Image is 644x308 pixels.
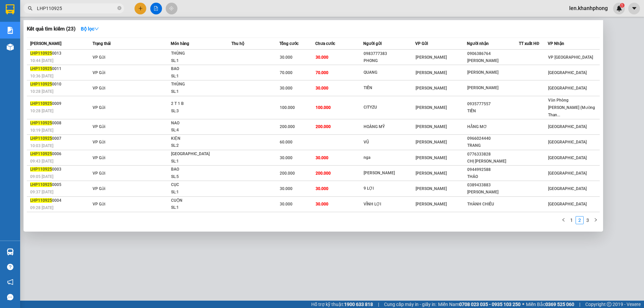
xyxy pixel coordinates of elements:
[30,205,53,210] span: 09:28 [DATE]
[30,74,53,78] span: 10:36 [DATE]
[30,58,53,63] span: 10:44 [DATE]
[7,264,13,270] span: question-circle
[30,66,52,71] span: LHP110925
[280,202,292,206] span: 30.000
[467,189,519,196] div: [PERSON_NAME]
[548,55,593,60] span: VP [GEOGRAPHIC_DATA]
[364,201,415,208] div: VĨNH LỢI
[93,124,105,129] span: VP Gửi
[364,123,415,130] div: HOÀNG MỸ
[416,55,447,60] span: [PERSON_NAME]
[30,128,53,133] span: 10:19 [DATE]
[30,65,91,72] div: 0011
[171,150,221,158] div: [GEOGRAPHIC_DATA]
[30,89,53,94] span: 10:28 [DATE]
[30,167,52,172] span: LHP110925
[416,70,447,75] span: [PERSON_NAME]
[467,142,519,149] div: TRANG
[6,4,14,14] img: logo-vxr
[548,41,564,46] span: VP Nhận
[171,50,221,57] div: THÙNG
[30,159,53,164] span: 09:43 [DATE]
[548,70,587,75] span: [GEOGRAPHIC_DATA]
[280,186,292,191] span: 30.000
[171,88,221,96] div: SL: 1
[316,186,328,191] span: 30.000
[316,156,328,160] span: 30.000
[30,51,52,56] span: LHP110925
[30,166,91,173] div: 0003
[30,41,61,46] span: [PERSON_NAME]
[592,216,600,224] li: Next Page
[171,57,221,65] div: SL: 1
[364,104,415,111] div: CITYZU
[467,151,519,158] div: 0776333828
[280,124,295,129] span: 200.000
[171,41,189,46] span: Món hàng
[93,105,105,110] span: VP Gửi
[548,140,587,144] span: [GEOGRAPHIC_DATA]
[81,26,99,32] strong: Bộ lọc
[280,140,292,144] span: 60.000
[171,120,221,127] div: NAO
[30,109,53,113] span: 10:28 [DATE]
[467,135,519,142] div: 0966024440
[93,202,105,206] span: VP Gửi
[93,86,105,90] span: VP Gửi
[576,216,584,224] li: 2
[30,182,52,187] span: LHP110925
[280,86,292,90] span: 30.000
[576,217,583,224] a: 2
[548,98,595,117] span: Văn Phòng [PERSON_NAME] (Mường Than...
[584,217,591,224] a: 3
[117,6,121,10] span: close-circle
[30,50,91,57] div: 0013
[548,186,587,191] span: [GEOGRAPHIC_DATA]
[364,57,415,64] div: PHONG
[316,55,328,60] span: 30.000
[30,101,52,106] span: LHP110925
[568,216,576,224] li: 1
[93,55,105,60] span: VP Gửi
[28,6,33,11] span: search
[416,140,447,144] span: [PERSON_NAME]
[416,186,447,191] span: [PERSON_NAME]
[316,202,328,206] span: 30.000
[30,190,53,194] span: 09:37 [DATE]
[171,173,221,181] div: SL: 5
[30,100,91,107] div: 0009
[467,166,519,173] div: 0944992588
[363,41,382,46] span: Người gửi
[561,218,566,222] span: left
[30,143,53,148] span: 10:03 [DATE]
[30,82,52,86] span: LHP110925
[467,108,519,115] div: TIẾN
[280,70,292,75] span: 70.000
[364,69,415,76] div: QUANG
[467,69,519,76] div: [PERSON_NAME]
[467,101,519,108] div: 0935777557
[93,140,105,144] span: VP Gửi
[416,171,447,176] span: [PERSON_NAME]
[171,197,221,204] div: CUỘN
[584,216,592,224] li: 3
[316,171,331,176] span: 200.000
[171,181,221,189] div: CỤC
[171,204,221,211] div: SL: 1
[171,65,221,73] div: BAO
[364,154,415,161] div: nga
[364,170,415,177] div: [PERSON_NAME]
[7,44,14,51] img: warehouse-icon
[171,135,221,142] div: KIỆN
[171,81,221,88] div: THÙNG
[93,41,111,46] span: Trạng thái
[171,166,221,173] div: BAO
[467,123,519,130] div: HẰNG MƠ
[316,105,331,110] span: 100.000
[93,186,105,191] span: VP Gửi
[30,150,91,158] div: 0006
[315,41,335,46] span: Chưa cước
[467,173,519,180] div: THẢO
[416,124,447,129] span: [PERSON_NAME]
[548,124,587,129] span: [GEOGRAPHIC_DATA]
